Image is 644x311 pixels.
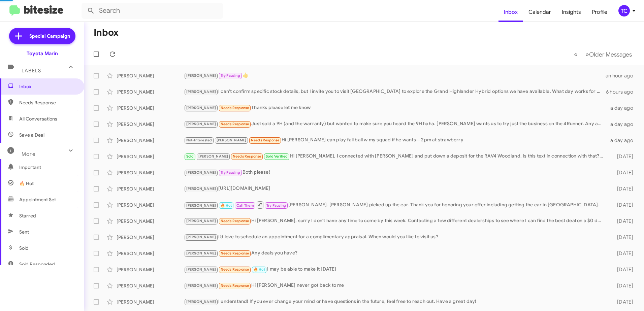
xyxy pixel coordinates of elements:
div: Hi [PERSON_NAME], sorry I don't have any time to come by this week. Contacting a few different de... [184,217,606,225]
h1: Inbox [94,27,119,38]
span: [PERSON_NAME] [186,170,216,175]
span: [PERSON_NAME] [198,154,228,159]
div: I understand! If you ever change your mind or have questions in the future, feel free to reach ou... [184,298,606,306]
div: [PERSON_NAME] [117,169,184,176]
div: [URL][DOMAIN_NAME] [184,185,606,193]
div: I may be able to make it [DATE] [184,266,606,273]
div: [PERSON_NAME] [117,266,184,273]
div: [DATE] [606,234,639,241]
button: Next [581,47,636,61]
input: Search [82,3,223,19]
div: Both please! [184,169,606,176]
span: [PERSON_NAME] [186,283,216,288]
a: Calendar [523,2,556,22]
span: Sold Responded [19,261,55,268]
span: « [574,50,578,59]
span: 🔥 Hot [254,267,265,272]
span: Needs Response [221,267,249,272]
div: a day ago [606,105,639,111]
span: Save a Deal [19,132,44,138]
span: Needs Response [221,251,249,255]
span: [PERSON_NAME] [217,138,247,142]
div: I’d love to schedule an appointment for a complimentary appraisal. When would you like to visit us? [184,233,606,241]
div: [PERSON_NAME] [117,282,184,289]
a: Inbox [498,2,523,22]
span: » [585,50,589,59]
span: Needs Response [233,154,261,159]
div: I can't confirm specific stock details, but I invite you to visit [GEOGRAPHIC_DATA] to explore th... [184,88,606,96]
span: [PERSON_NAME] [186,186,216,191]
div: Hi [PERSON_NAME], I connected with [PERSON_NAME] and put down a deposit for the RAV4 Woodland. Is... [184,152,606,160]
span: Needs Response [251,138,280,142]
span: Try Pausing [221,170,240,175]
span: [PERSON_NAME] [186,90,216,94]
div: [DATE] [606,202,639,208]
span: Try Pausing [221,73,240,78]
div: [DATE] [606,299,639,305]
span: Starred [19,212,36,219]
span: 🔥 Hot [221,203,232,208]
span: Sold [186,154,194,159]
span: Needs Response [19,99,76,106]
button: Previous [570,47,582,61]
span: Not-Interested [186,138,212,142]
span: Call Them [236,203,254,208]
div: 👍 [184,72,606,79]
div: [DATE] [606,185,639,192]
span: Needs Response [221,122,249,126]
div: [PERSON_NAME] [117,89,184,95]
div: a day ago [606,137,639,144]
span: [PERSON_NAME] [186,203,216,208]
span: [PERSON_NAME] [186,267,216,272]
span: 🔥 Hot [19,180,34,187]
span: [PERSON_NAME] [186,106,216,110]
span: Labels [22,68,41,74]
span: Sent [19,229,29,235]
div: [DATE] [606,250,639,257]
div: Any deals you have? [184,249,606,257]
div: Just sold a 9H (and the warranty) but wanted to make sure you heard the 9H haha. [PERSON_NAME] wa... [184,120,606,128]
span: Important [19,164,76,171]
div: [DATE] [606,282,639,289]
div: [PERSON_NAME]. [PERSON_NAME] picked up the car. Thank you for honoring your offer including getti... [184,201,606,209]
div: 6 hours ago [606,89,639,95]
span: More [22,151,35,157]
div: [PERSON_NAME] [117,153,184,160]
div: [PERSON_NAME] [117,72,184,79]
div: [PERSON_NAME] [117,121,184,128]
div: [PERSON_NAME] [117,299,184,305]
div: [PERSON_NAME] [117,137,184,144]
div: [DATE] [606,266,639,273]
a: Insights [556,2,586,22]
div: an hour ago [606,72,639,79]
span: All Conversations [19,115,57,122]
div: [PERSON_NAME] [117,250,184,257]
span: Inbox [19,83,76,90]
div: Hi [PERSON_NAME] can play fall ball w my squad if he wants-- 2pm at strawberry [184,136,606,144]
a: Special Campaign [9,28,75,44]
div: Thanks please let me know [184,104,606,112]
div: [PERSON_NAME] [117,202,184,208]
span: Appointment Set [19,196,56,203]
div: Toyota Marin [27,50,58,57]
span: Needs Response [221,283,249,288]
div: [PERSON_NAME] [117,218,184,224]
span: [PERSON_NAME] [186,235,216,239]
div: [DATE] [606,218,639,224]
span: [PERSON_NAME] [186,219,216,223]
span: Needs Response [221,106,249,110]
span: Sold Verified [266,154,288,159]
span: [PERSON_NAME] [186,251,216,255]
span: [PERSON_NAME] [186,73,216,78]
div: Hi [PERSON_NAME] never got back to me [184,282,606,289]
a: Profile [586,2,613,22]
div: TC [618,5,630,16]
span: [PERSON_NAME] [186,122,216,126]
div: [PERSON_NAME] [117,234,184,241]
div: [PERSON_NAME] [117,185,184,192]
div: [DATE] [606,169,639,176]
div: [DATE] [606,153,639,160]
div: [PERSON_NAME] [117,105,184,111]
